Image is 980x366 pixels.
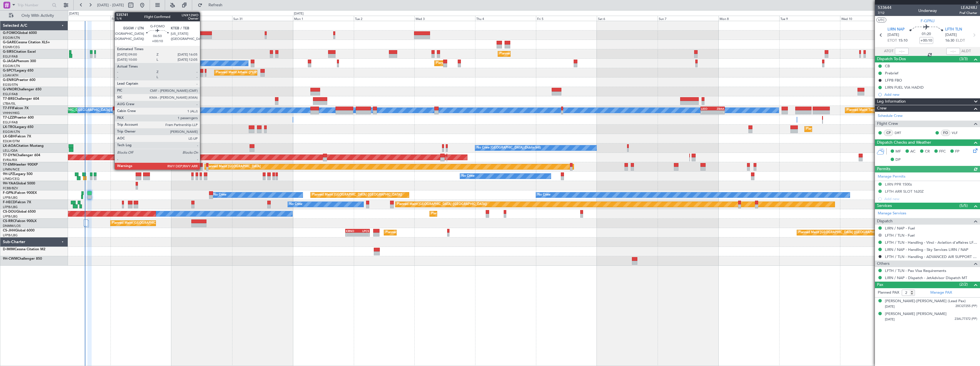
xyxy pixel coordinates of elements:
a: LFMN/NCE [3,167,20,172]
span: 9H-YAA [3,182,16,185]
a: LFMD/CEQ [3,177,19,181]
a: T7-BREChallenger 604 [3,97,39,101]
label: Planned PAX [878,290,899,296]
div: ZBAA [713,107,724,110]
div: No Crew [461,172,475,180]
div: Planned Maint [GEOGRAPHIC_DATA] ([GEOGRAPHIC_DATA]) [431,210,521,218]
span: F-HECD [3,201,15,204]
a: EVRA/RIX [3,158,17,162]
div: [DATE] [294,11,304,16]
a: VLF [952,130,965,135]
span: (3/3) [959,56,968,62]
a: G-SPCYLegacy 650 [3,69,33,72]
span: 533644 [878,5,891,11]
a: D-IMIMCessna Citation M2 [3,248,45,251]
button: UTC [876,17,886,23]
a: T7-DYNChallenger 604 [3,154,40,157]
a: G-SIRSCitation Excel [3,50,36,54]
a: G-GARECessna Citation XLS+ [3,41,50,44]
a: LFPB/LBG [3,196,18,200]
a: EDLW/DTM [3,139,20,143]
div: Underway [918,8,937,14]
div: - [346,233,358,236]
span: [DATE] - [DATE] [97,3,124,8]
a: 9H-LPZLegacy 500 [3,172,33,176]
div: LFPB FBO [885,78,902,83]
a: LX-AOACitation Mustang [3,144,44,148]
a: Schedule Crew [878,113,903,119]
div: Planned Maint Tianjin ([GEOGRAPHIC_DATA]) [847,106,913,115]
a: EGSS/STN [3,83,18,87]
span: CS-RRC [3,219,15,223]
span: Dispatch [877,218,893,225]
a: LFPB/LBG [3,214,18,219]
div: Fri 5 [536,16,597,21]
div: No Crew [289,200,302,209]
span: G-SPCY [3,69,15,72]
span: G-JAGA [3,60,16,63]
span: F-GPNJ [3,191,15,195]
span: ATOT [884,48,893,54]
div: Prebrief [885,71,898,76]
div: No Crew [GEOGRAPHIC_DATA] (Dublin Intl) [477,144,541,152]
a: EGLF/FAB [3,92,18,96]
span: [DATE] [887,32,899,38]
a: T7-LZZIPraetor 600 [3,116,34,119]
a: LTBA/ISL [3,101,16,106]
div: Sat 30 [171,16,232,21]
span: Dispatch To-Dos [877,56,906,62]
span: Crew [877,105,887,112]
span: LX-GBH [3,135,15,138]
div: KRNO [346,229,358,233]
div: Tue 2 [354,16,415,21]
span: CR [925,149,930,154]
div: Wed 3 [414,16,475,21]
span: ELDT [956,38,965,44]
span: AC [910,149,915,154]
a: Manage PAX [930,290,952,296]
a: F-HECDFalcon 7X [3,201,31,204]
a: LIRN / NAP - Dispatch - JetAdvisor Dispatch MT [885,275,967,280]
div: LIEO [701,107,713,110]
a: CS-RRCFalcon 900LX [3,219,37,223]
span: T7-LZZI [3,116,15,119]
span: 15:10 [898,38,907,44]
a: LFPB/LBG [3,205,18,209]
span: 9H-CWM [3,257,17,261]
a: LX-GBHFalcon 7X [3,135,31,138]
span: 7/12 [878,11,891,15]
a: LFPB/LBG [3,233,18,237]
a: DNMM/LOS [3,224,21,228]
a: T7-EMIHawker 900XP [3,163,38,166]
span: D-IMIM [3,248,15,251]
span: 9H-LPZ [3,172,14,176]
span: Dispatch Checks and Weather [877,139,931,146]
div: LIRN FUEL VIA HADID [885,85,924,90]
span: G-FOMO [3,31,17,35]
div: Thu 4 [475,16,536,21]
div: Planned Maint [GEOGRAPHIC_DATA] ([GEOGRAPHIC_DATA]) [112,219,202,227]
button: Refresh [195,1,229,10]
span: G-VNOR [3,88,17,91]
a: LFTH / TLN - Fuel [885,233,915,238]
a: DRT [895,130,907,135]
span: T7-FFI [3,107,13,110]
a: VHHH/HKG [3,111,20,115]
span: 01:20 [922,31,931,37]
div: Owner Ibiza [156,59,174,68]
span: [DATE] [885,304,895,309]
div: Planned Maint [GEOGRAPHIC_DATA] ([GEOGRAPHIC_DATA]) [385,228,475,237]
span: LX-TRO [3,125,15,129]
a: FCBB/BZV [3,186,18,190]
a: LX-TROLegacy 650 [3,125,33,129]
span: LIRN NAP [887,27,905,32]
span: LX-AOA [3,144,16,148]
span: T7-DYN [3,154,16,157]
div: Mon 8 [718,16,779,21]
span: G-SIRS [3,50,14,54]
div: No Crew [537,191,551,199]
div: CP [884,130,893,136]
div: Tue 9 [779,16,840,21]
div: Planned Maint [GEOGRAPHIC_DATA] ([GEOGRAPHIC_DATA]) [397,200,487,209]
a: LFTH / TLN - Handling - Vinci - Aviation d'affaires LFTH / TLN*****MY HANDLING**** [885,240,977,245]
